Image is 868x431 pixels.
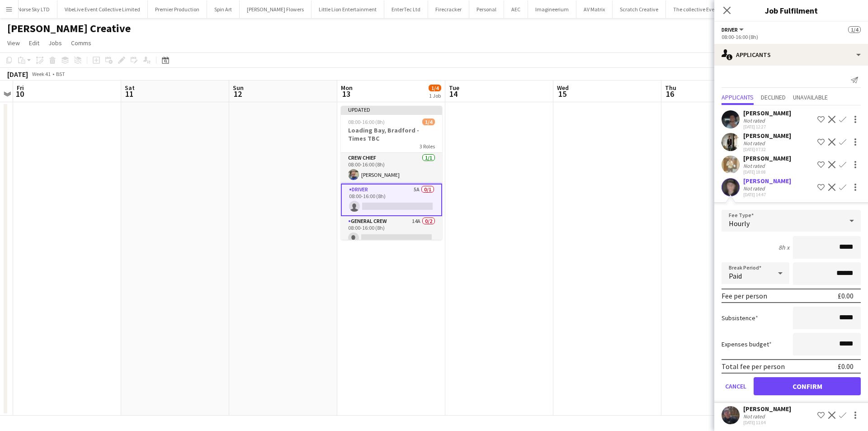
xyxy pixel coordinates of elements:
[341,153,442,184] app-card-role: Crew Chief1/108:00-16:00 (8h)[PERSON_NAME]
[469,0,504,18] button: Personal
[666,0,736,18] button: The collective Event Ltd
[722,377,750,395] button: Cancel
[7,39,20,47] span: View
[71,39,91,47] span: Comms
[729,271,742,280] span: Paid
[45,37,66,49] a: Jobs
[722,33,861,40] div: 08:00-16:00 (8h)
[743,420,791,426] div: [DATE] 11:04
[528,0,576,18] button: Imagineerium
[714,5,868,16] h3: Job Fulfilment
[10,0,57,18] button: Norse Sky LTD
[233,84,244,92] span: Sun
[384,0,428,18] button: EnterTec Ltd
[448,89,459,99] span: 14
[743,109,791,117] div: [PERSON_NAME]
[743,169,791,175] div: [DATE] 18:08
[714,44,868,66] div: Applicants
[722,26,745,33] button: Driver
[743,413,767,420] div: Not rated
[67,37,95,49] a: Comms
[743,405,791,413] div: [PERSON_NAME]
[793,94,828,100] span: Unavailable
[722,94,754,100] span: Applicants
[7,22,131,35] h1: [PERSON_NAME] Creative
[422,118,435,125] span: 1/4
[557,84,569,92] span: Wed
[348,118,385,125] span: 08:00-16:00 (8h)
[341,106,442,240] app-job-card: Updated08:00-16:00 (8h)1/4Loading Bay, Bradford - Times TBC3 RolesCrew Chief1/108:00-16:00 (8h)[P...
[838,291,854,300] div: £0.00
[743,154,791,162] div: [PERSON_NAME]
[7,70,28,79] div: [DATE]
[429,92,441,99] div: 1 Job
[743,140,767,147] div: Not rated
[56,71,65,77] div: BST
[125,84,135,92] span: Sat
[722,314,758,322] label: Subsistence
[848,26,861,33] span: 1/4
[240,0,311,18] button: [PERSON_NAME] Flowers
[420,143,435,150] span: 3 Roles
[743,185,767,192] div: Not rated
[743,147,791,152] div: [DATE] 07:32
[29,39,39,47] span: Edit
[743,124,791,130] div: [DATE] 12:27
[17,84,24,92] span: Fri
[341,84,353,92] span: Mon
[743,177,791,185] div: [PERSON_NAME]
[778,243,789,251] div: 8h x
[341,184,442,216] app-card-role: Driver5A0/108:00-16:00 (8h)
[48,39,62,47] span: Jobs
[4,37,24,49] a: View
[838,362,854,371] div: £0.00
[722,26,738,33] span: Driver
[754,377,861,395] button: Confirm
[743,117,767,124] div: Not rated
[504,0,528,18] button: AEC
[429,85,441,91] span: 1/4
[665,84,676,92] span: Thu
[15,89,24,99] span: 10
[576,0,613,18] button: AV Matrix
[428,0,469,18] button: Firecracker
[556,89,569,99] span: 15
[664,89,676,99] span: 16
[743,162,767,169] div: Not rated
[449,84,459,92] span: Tue
[231,89,244,99] span: 12
[729,219,750,228] span: Hourly
[148,0,207,18] button: Premier Production
[341,106,442,113] div: Updated
[761,94,786,100] span: Declined
[743,192,791,198] div: [DATE] 14:47
[341,126,442,142] h3: Loading Bay, Bradford - Times TBC
[722,362,785,371] div: Total fee per person
[311,0,384,18] button: Little Lion Entertainment
[123,89,135,99] span: 11
[25,37,43,49] a: Edit
[340,89,353,99] span: 13
[30,71,52,77] span: Week 41
[613,0,666,18] button: Scratch Creative
[57,0,148,18] button: VibeLive Event Collective Limited
[722,291,767,300] div: Fee per person
[722,340,772,348] label: Expenses budget
[743,132,791,140] div: [PERSON_NAME]
[341,216,442,260] app-card-role: General Crew14A0/208:00-16:00 (8h)
[207,0,240,18] button: Spin Art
